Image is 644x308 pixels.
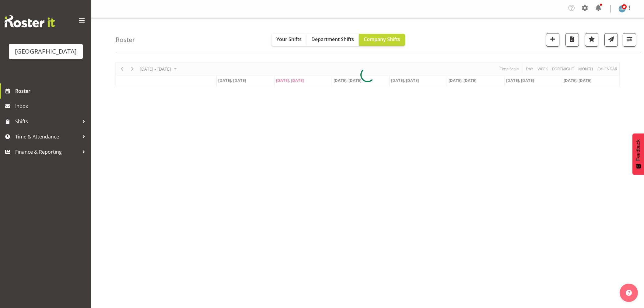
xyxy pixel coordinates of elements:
button: Add a new shift [546,33,559,47]
img: Rosterit website logo [5,15,55,27]
button: Your Shifts [271,34,306,46]
h4: Roster [116,36,135,43]
button: Download a PDF of the roster according to the set date range. [565,33,579,47]
div: [GEOGRAPHIC_DATA] [15,47,77,56]
button: Highlight an important date within the roster. [585,33,598,47]
button: Company Shifts [359,34,405,46]
button: Department Shifts [306,34,359,46]
button: Filter Shifts [623,33,636,47]
span: Time & Attendance [15,132,79,141]
span: Department Shifts [311,36,354,43]
img: help-xxl-2.png [626,290,632,296]
span: Roster [15,86,88,96]
span: Inbox [15,102,88,111]
button: Send a list of all shifts for the selected filtered period to all rostered employees. [604,33,618,47]
span: Company Shifts [364,36,400,43]
img: lesley-mckenzie127.jpg [618,5,626,12]
span: Finance & Reporting [15,147,79,156]
span: Your Shifts [276,36,302,43]
span: Feedback [635,139,641,161]
span: Shifts [15,117,79,126]
button: Feedback - Show survey [632,133,644,175]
